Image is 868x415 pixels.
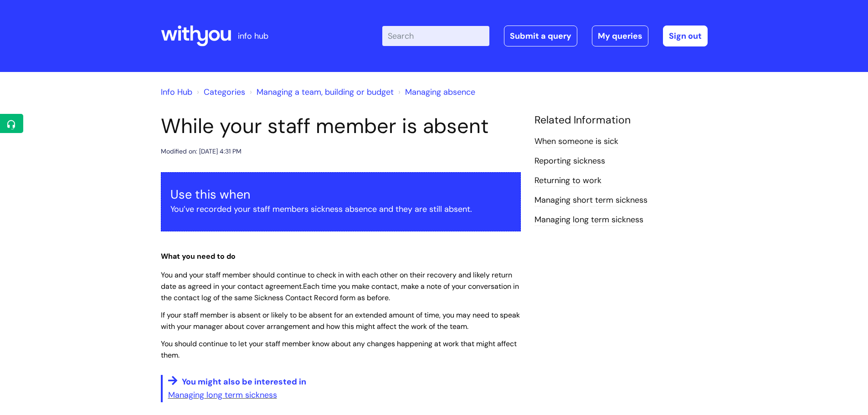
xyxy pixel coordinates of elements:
a: Reporting sickness [534,155,605,167]
li: Solution home [195,85,245,99]
a: Info Hub [161,87,192,97]
h1: While‌ ‌your‌ ‌staff‌ ‌member‌ ‌is‌ ‌absent‌ [161,114,521,138]
li: Managing a team, building or budget [247,85,394,99]
a: Returning to work [534,175,601,187]
a: Sign out [663,26,708,46]
span: You should continue to let your staff member know about any changes happening at work that might ... [161,339,517,360]
div: | - [382,26,708,46]
a: When someone is sick [534,136,618,148]
div: Modified on: [DATE] 4:31 PM [161,146,241,157]
span: If your staff member is absent or likely to be absent for an extended amount of time, you may nee... [161,310,520,331]
a: My queries [592,26,648,46]
span: You might also be interested in [182,376,306,387]
li: Managing absence [396,85,475,99]
p: info hub [238,29,268,43]
a: Managing long term sickness [534,214,643,226]
a: Managing a team, building or budget [257,87,394,97]
span: What you need to do [161,251,236,261]
span: Each time you make contact, make a note of your conversation in the contact log of the same Sickn... [161,282,519,302]
h4: Related Information [534,114,708,127]
a: Managing short term sickness [534,195,647,206]
p: You’ve recorded your staff members sickness absence and they are still absent. [170,202,511,216]
a: Managing absence [405,87,475,97]
h3: Use this when [170,187,511,202]
input: Search [382,26,489,46]
a: Submit a query [504,26,577,46]
a: Categories [204,87,245,97]
a: Managing long term sickness [168,389,277,400]
span: You and your staff member should continue to check in with each other on their recovery and likel... [161,270,519,302]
